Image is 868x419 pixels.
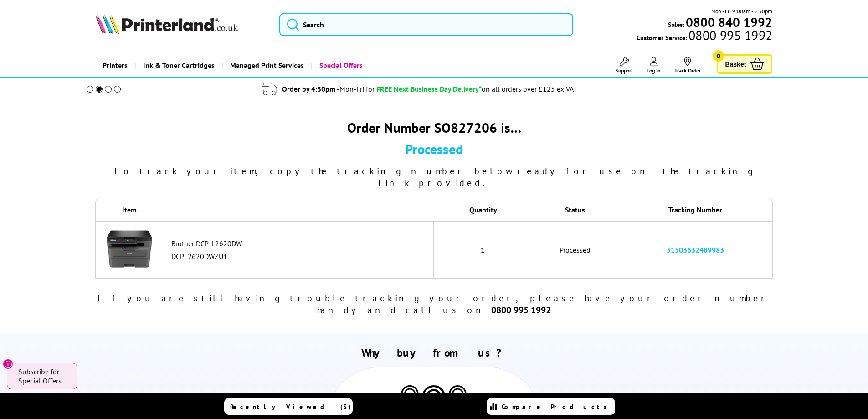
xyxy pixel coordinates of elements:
div: Processed [95,140,772,158]
a: Recently Viewed (5) [224,398,353,415]
b: 0800 840 1992 [686,14,772,31]
span: Order by 4:30pm - [282,84,375,93]
a: 0800 840 1992 [684,18,772,26]
td: Processed [532,221,619,279]
li: modal_delivery [74,81,765,97]
button: Close [3,359,13,369]
span: 0 [713,50,724,62]
a: Special Offers [311,54,370,77]
a: Log In [647,57,661,74]
span: 0800 995 1992 [687,31,772,40]
img: Printer Experts [420,385,447,417]
div: If you are still having trouble tracking your order, please have your order number handy and call... [95,292,772,316]
a: Printers [96,54,134,77]
span: Subscribe for Special Offers [18,367,68,385]
th: Quantity [434,198,532,221]
span: Customer Service: [637,31,772,42]
th: Tracking Number [618,198,773,221]
div: Order Number SO827206 is… [95,119,772,136]
th: Status [532,198,619,221]
span: Support [616,67,633,74]
input: Search [279,13,573,36]
a: Managed Print Services [221,54,311,77]
span: Recently Viewed (5) [230,403,351,411]
span: Compare Products [502,403,612,411]
a: Support [616,57,633,74]
div: DCPL2620DWZU1 [171,252,429,261]
div: Brother DCP-L2620DW [171,239,429,248]
span: FREE Next Business Day Delivery* [376,84,482,93]
span: Mon - Fri 9:00am - 5:30pm [711,7,772,16]
a: Ink & Toner Cartridges [134,54,221,77]
a: 31503632489983 [667,245,724,254]
img: Printer Experts [447,385,468,409]
span: Log In [647,67,661,74]
b: 0800 995 1992 [491,304,551,316]
th: Item [95,198,163,221]
h2: Why buy from us? [96,346,773,360]
span: Ink & Toner Cartridges [143,54,215,77]
a: Track Order [674,57,701,74]
div: on all orders over £125 ex VAT [482,84,577,93]
a: Printerland Logo [96,14,268,36]
span: Basket [725,58,746,70]
span: Mon-Fri for [339,84,375,93]
img: Printer Experts [400,385,420,409]
img: Printerland Logo [96,14,238,34]
span: To track your item, copy the tracking number below ready for use on the tracking link provided. [113,165,755,189]
a: Basket 0 [717,54,772,74]
img: Brother DCP-L2620DW [107,226,152,272]
td: 1 [434,221,532,279]
span: Sales: [668,20,684,29]
a: Compare Products [487,398,615,415]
